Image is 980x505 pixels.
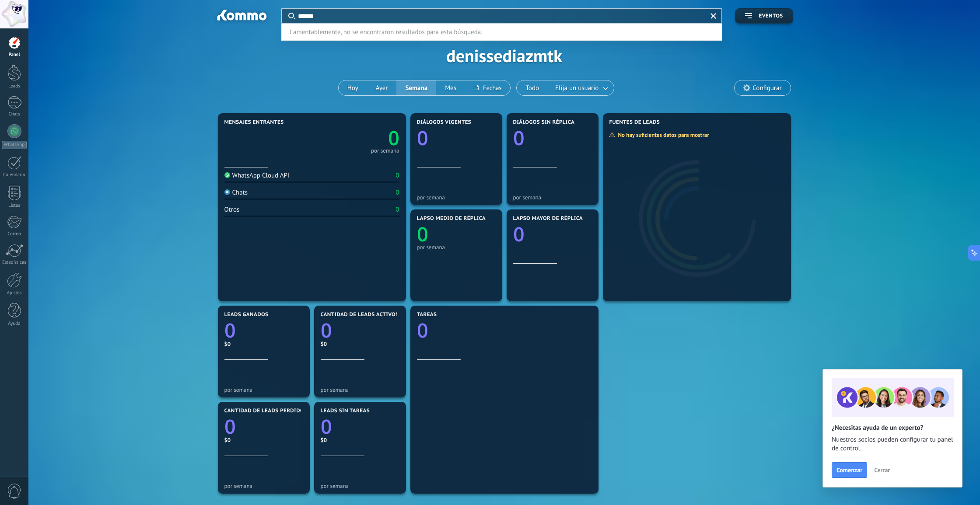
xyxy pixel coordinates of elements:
[290,24,684,40] div: Lamentablemente, no se encontraron resultados para esta búsqueda.
[2,203,27,209] div: Listas
[2,321,27,327] div: Ayuda
[2,84,27,89] div: Leads
[2,260,27,265] div: Estadísticas
[2,141,27,149] div: WhatsApp
[2,172,27,178] div: Calendario
[2,52,27,58] div: Panel
[832,435,953,453] span: Nuestros socios pueden configurar tu panel de control.
[2,111,27,117] div: Chats
[832,462,867,478] button: Comenzar
[870,463,894,477] button: Cerrar
[832,424,953,432] h2: ¿Necesitas ayuda de un experto?
[2,290,27,296] div: Ajustes
[836,467,862,473] span: Comenzar
[874,467,890,473] span: Cerrar
[735,8,793,24] button: Eventos
[759,13,783,19] span: Eventos
[2,231,27,237] div: Correo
